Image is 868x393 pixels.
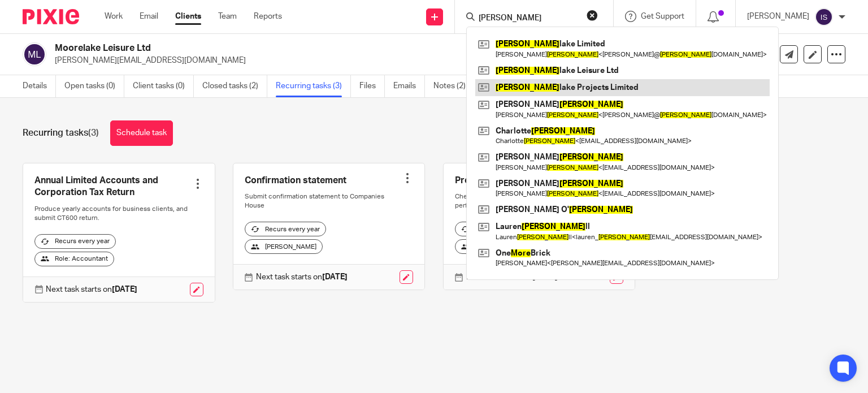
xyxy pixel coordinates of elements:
[393,75,425,97] a: Emails
[64,75,124,97] a: Open tasks (0)
[202,75,267,97] a: Closed tasks (2)
[359,75,385,97] a: Files
[110,120,173,146] a: Schedule task
[245,239,323,254] div: [PERSON_NAME]
[23,127,99,139] h1: Recurring tasks
[641,12,684,20] span: Get Support
[140,11,158,22] a: Email
[433,75,475,97] a: Notes (2)
[112,286,137,293] strong: [DATE]
[34,234,116,249] div: Recurs every year
[218,11,237,22] a: Team
[46,284,137,295] p: Next task starts on
[245,222,326,236] div: Recurs every year
[23,9,79,24] img: Pixie
[322,273,348,281] strong: [DATE]
[276,75,351,97] a: Recurring tasks (3)
[34,252,114,266] div: Role: Accountant
[815,8,833,26] img: svg%3E
[455,239,535,254] div: Role: Accountant
[133,75,194,97] a: Client tasks (0)
[478,14,579,24] input: Search
[23,75,56,97] a: Details
[23,42,46,66] img: svg%3E
[55,55,692,66] p: [PERSON_NAME][EMAIL_ADDRESS][DOMAIN_NAME]
[455,222,536,236] div: Recurs every year
[256,271,348,283] p: Next task starts on
[105,11,123,22] a: Work
[254,11,282,22] a: Reports
[587,10,598,21] button: Clear
[747,11,809,22] p: [PERSON_NAME]
[175,11,201,22] a: Clients
[55,42,565,54] h2: Moorelake Leisure Ltd
[88,128,99,137] span: (3)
